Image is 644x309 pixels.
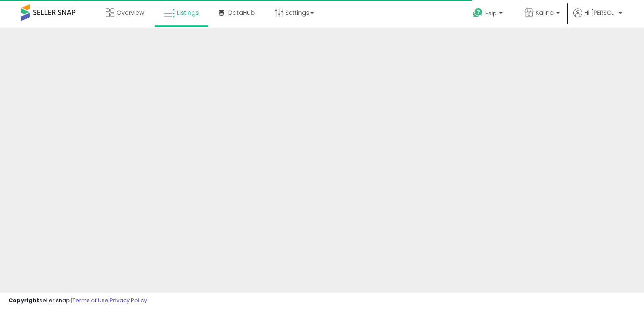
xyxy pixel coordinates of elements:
span: Listings [177,8,199,17]
i: Get Help [473,8,483,18]
span: Overview [116,8,144,17]
span: Help [485,10,497,17]
span: Kalino [536,8,554,17]
span: DataHub [228,8,255,17]
span: Hi [PERSON_NAME] [584,8,616,17]
a: Help [466,1,511,28]
a: Terms of Use [72,296,108,304]
a: Privacy Policy [110,296,147,304]
a: Hi [PERSON_NAME] [573,8,622,28]
strong: Copyright [8,296,39,304]
div: seller snap | | [8,297,147,305]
